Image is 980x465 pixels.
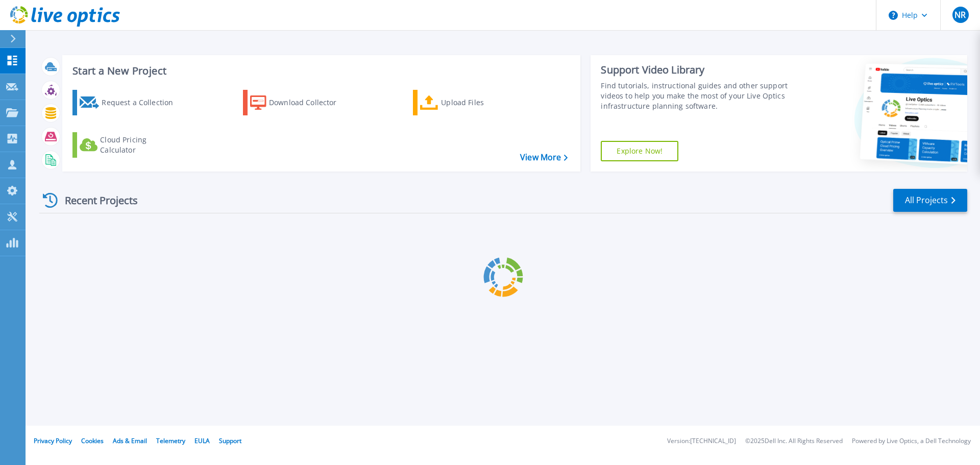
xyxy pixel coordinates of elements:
a: EULA [194,436,210,445]
div: Cloud Pricing Calculator [100,135,182,155]
li: Version: [TECHNICAL_ID] [667,438,736,445]
a: View More [520,153,568,162]
div: Support Video Library [601,63,793,77]
a: Upload Files [413,90,527,115]
div: Download Collector [269,92,351,113]
h3: Start a New Project [72,65,568,77]
a: Cookies [81,436,104,445]
a: Explore Now! [601,141,678,161]
div: Request a Collection [102,92,183,113]
a: Ads & Email [113,436,147,445]
a: All Projects [893,189,967,212]
span: NR [954,11,966,19]
a: Request a Collection [72,90,186,115]
div: Upload Files [441,92,523,113]
li: © 2025 Dell Inc. All Rights Reserved [745,438,843,445]
a: Privacy Policy [34,436,72,445]
div: Recent Projects [39,188,152,213]
a: Telemetry [156,436,185,445]
li: Powered by Live Optics, a Dell Technology [852,438,971,445]
a: Cloud Pricing Calculator [72,132,186,158]
a: Support [219,436,241,445]
a: Download Collector [243,90,357,115]
div: Find tutorials, instructional guides and other support videos to help you make the most of your L... [601,81,793,111]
